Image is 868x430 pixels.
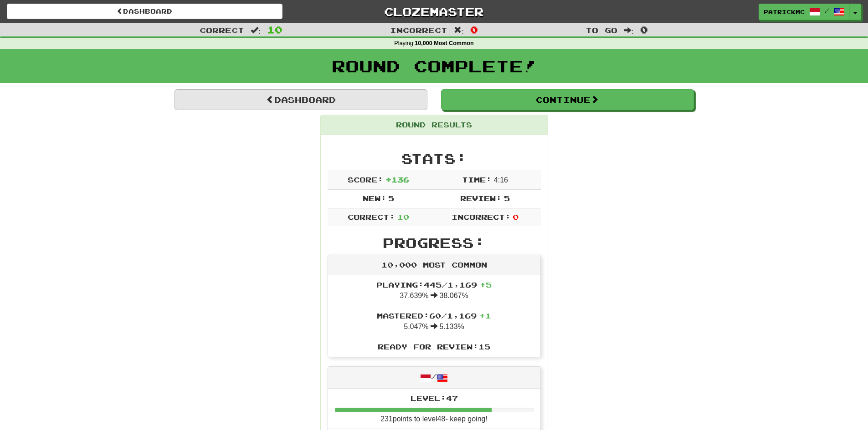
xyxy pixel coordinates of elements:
span: New: [363,194,386,202]
div: Round Results [321,115,548,135]
li: 231 points to level 48 - keep going! [328,389,540,430]
span: 0 [513,212,519,221]
span: + 136 [385,175,409,184]
a: Dashboard [175,89,427,110]
span: Correct [200,25,244,35]
span: : [251,26,261,34]
span: 10 [397,212,409,221]
div: 10,000 Most Common [328,255,540,275]
span: 4 : 16 [494,176,508,184]
span: 0 [640,24,648,35]
span: + 1 [479,311,491,320]
span: Review: [460,194,502,202]
span: Time: [462,175,492,184]
li: 5.047% 5.133% [328,306,540,337]
button: Continue [441,89,694,110]
span: Mastered: 60 / 1,169 [377,311,491,320]
span: + 5 [480,280,492,289]
span: Correct: [348,212,395,221]
span: Level: 47 [411,394,458,402]
span: / [825,7,829,14]
span: 10 [267,24,282,35]
span: 5 [388,194,394,202]
span: Playing: 445 / 1,169 [376,280,492,289]
span: : [454,26,464,34]
h1: Round Complete! [3,57,865,75]
a: Clozemaster [296,4,572,20]
span: Score: [348,175,383,184]
span: PatrickMC [764,8,805,16]
span: Incorrect [390,25,447,35]
li: 37.639% 38.067% [328,275,540,306]
a: PatrickMC / [759,4,850,20]
span: 5 [504,194,510,202]
strong: 10,000 Most Common [415,40,473,46]
span: To go [586,25,617,35]
span: 0 [470,24,478,35]
h2: Progress: [328,235,541,250]
span: Incorrect: [452,212,511,221]
span: : [624,26,634,34]
div: / [328,367,540,388]
h2: Stats: [328,151,541,166]
a: Dashboard [7,4,282,19]
span: Ready for Review: 15 [378,342,490,351]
